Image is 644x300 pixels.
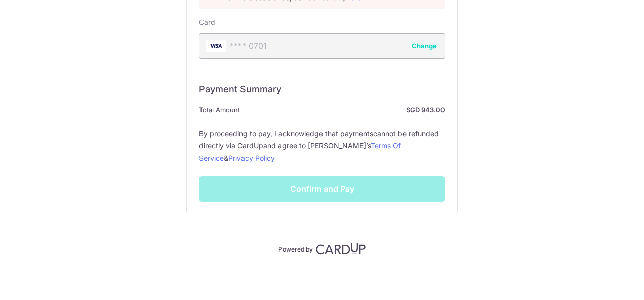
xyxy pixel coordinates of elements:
label: By proceeding to pay, I acknowledge that payments and agree to [PERSON_NAME]’s & [199,128,445,164]
span: Total Amount [199,104,240,116]
label: Card [199,17,215,27]
strong: SGD 943.00 [244,104,445,116]
p: Powered by [278,243,313,254]
h6: Payment Summary [199,83,445,95]
button: Change [412,41,437,51]
a: Privacy Policy [228,154,275,162]
img: CardUp [316,242,366,255]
